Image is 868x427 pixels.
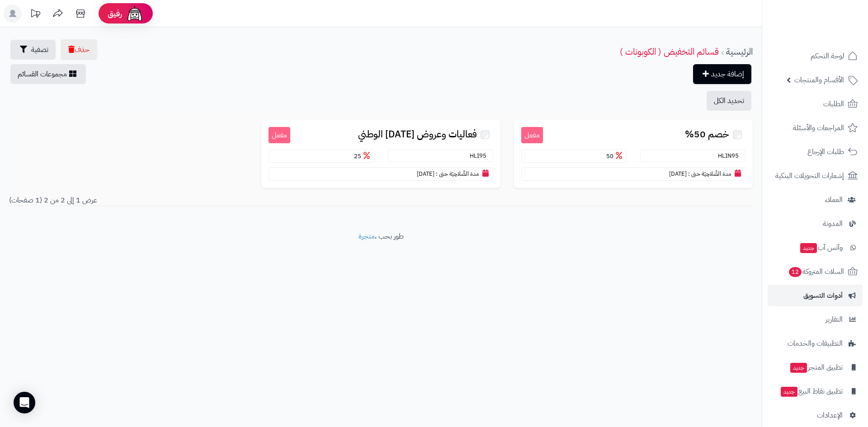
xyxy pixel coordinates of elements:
button: حذف [61,39,97,60]
div: عرض 1 إلى 2 من 2 (1 صفحات) [2,195,381,206]
span: العملاء [825,193,843,206]
span: الأقسام والمنتجات [794,74,844,86]
span: السلات المتروكة [788,265,844,278]
span: 25 [354,152,372,160]
span: المدونة [823,217,843,230]
a: الإعدادات [768,404,863,426]
span: طلبات الإرجاع [807,145,844,158]
span: 12 [789,267,802,277]
a: التطبيقات والخدمات [768,333,863,354]
span: التقارير [826,313,843,326]
a: مفعل فعاليات وعروض [DATE] الوطني HLI95 25 مدة الصَّلاحِيَة حتى : [DATE] [261,120,500,188]
a: إشعارات التحويلات البنكية [768,165,863,187]
span: إشعارات التحويلات البنكية [775,169,844,182]
span: التطبيقات والخدمات [788,337,843,350]
span: الطلبات [823,98,844,110]
a: الطلبات [768,93,863,115]
span: أدوات التسويق [803,289,843,302]
span: الإعدادات [817,409,843,422]
span: رفيق [108,8,122,19]
span: جديد [781,387,797,397]
a: لوحة التحكم [768,45,863,67]
button: تصفية [10,40,56,60]
a: إضافة جديد [693,64,751,84]
a: المدونة [768,213,863,235]
a: العملاء [768,189,863,211]
a: قسائم التخفيض ( الكوبونات ) [620,45,719,58]
span: لوحة التحكم [811,50,844,62]
a: تحديثات المنصة [24,5,47,25]
img: ai-face.png [126,5,144,23]
span: تطبيق المتجر [789,361,843,374]
span: 50 [606,152,624,160]
a: المراجعات والأسئلة [768,117,863,139]
span: [DATE] [417,169,434,178]
a: طلبات الإرجاع [768,141,863,163]
span: جديد [800,243,817,253]
span: وآتس آب [799,241,843,254]
span: المراجعات والأسئلة [793,122,844,134]
a: وآتس آبجديد [768,237,863,258]
span: جديد [790,363,807,373]
a: مفعل خصم 50% HLIN95 50 مدة الصَّلاحِيَة حتى : [DATE] [514,120,753,188]
a: أدوات التسويق [768,285,863,306]
a: متجرة [359,231,375,242]
a: تطبيق المتجرجديد [768,357,863,378]
a: مجموعات القسائم [10,64,86,84]
small: مدة الصَّلاحِيَة حتى : [436,169,479,178]
a: الرئيسية [726,45,753,58]
a: السلات المتروكة12 [768,261,863,282]
span: خصم 50% [685,129,729,140]
button: تحديد الكل [707,91,751,111]
span: فعاليات وعروض [DATE] الوطني [358,129,477,140]
small: HLIN95 [718,151,743,160]
small: مفعل [521,127,543,144]
small: مدة الصَّلاحِيَة حتى : [688,169,731,178]
div: Open Intercom Messenger [14,392,35,413]
a: تطبيق نقاط البيعجديد [768,380,863,402]
small: مفعل [269,127,290,144]
span: تطبيق نقاط البيع [780,385,843,398]
small: HLI95 [470,151,491,160]
span: [DATE] [669,169,687,178]
span: تصفية [31,44,48,55]
a: التقارير [768,309,863,330]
